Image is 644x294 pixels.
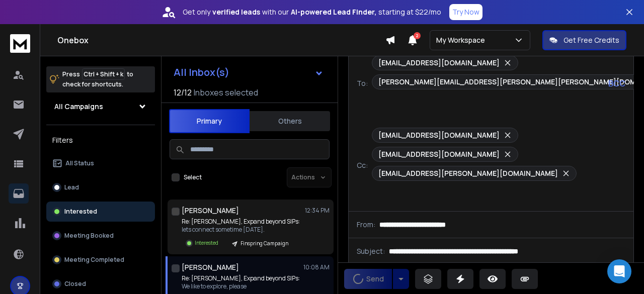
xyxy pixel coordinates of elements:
p: From: [357,220,375,230]
strong: verified leads [212,7,260,17]
img: logo [10,34,30,53]
button: All Status [46,153,155,173]
p: Finspring Campaign [240,240,288,247]
strong: AI-powered Lead Finder, [291,7,376,17]
p: Cc: [357,160,368,170]
button: All Campaigns [46,96,155,117]
p: My Workspace [436,35,489,45]
p: [EMAIL_ADDRESS][DOMAIN_NAME] [378,58,500,68]
button: Meeting Completed [46,250,155,270]
p: lets connect sometime [DATE]. [182,226,300,234]
button: Get Free Credits [542,30,626,50]
h1: All Inbox(s) [174,67,229,77]
p: Re: [PERSON_NAME], Expand beyond SIPs: [182,218,300,226]
p: Closed [64,280,86,288]
button: Primary [169,109,250,133]
p: To: [357,78,368,88]
p: Interested [64,208,97,216]
p: Press to check for shortcuts. [62,69,133,89]
p: Subject: [357,246,385,256]
p: 10:08 AM [303,263,330,271]
h1: [PERSON_NAME] [182,206,239,216]
p: Meeting Booked [64,232,114,240]
button: Try Now [449,4,482,20]
button: Others [250,110,330,132]
p: We like to explore, please [182,282,300,290]
h1: All Campaigns [54,102,103,112]
p: 12:34 PM [305,207,330,215]
label: Select [184,173,202,181]
p: [EMAIL_ADDRESS][DOMAIN_NAME] [378,149,500,159]
button: Meeting Booked [46,226,155,246]
p: [EMAIL_ADDRESS][DOMAIN_NAME] [378,130,500,140]
p: All Status [65,159,94,167]
p: Get Free Credits [563,35,619,45]
h3: Inboxes selected [194,86,258,99]
h1: Onebox [57,34,385,46]
p: Lead [64,183,79,191]
p: Get only with our starting at $22/mo [183,7,441,17]
button: Closed [46,274,155,294]
span: Ctrl + Shift + k [82,68,125,80]
div: Open Intercom Messenger [607,259,631,283]
h1: [PERSON_NAME] [182,262,239,272]
button: All Inbox(s) [166,62,332,82]
p: Meeting Completed [64,256,124,264]
button: Lead [46,177,155,198]
span: 12 / 12 [174,86,192,99]
h3: Filters [46,133,155,147]
p: BCC [608,77,625,89]
span: 2 [414,32,421,39]
p: Try Now [452,7,479,17]
p: [EMAIL_ADDRESS][PERSON_NAME][DOMAIN_NAME] [378,168,558,178]
p: Interested [195,239,218,247]
p: Re: [PERSON_NAME], Expand beyond SIPs: [182,274,300,282]
button: Interested [46,202,155,222]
